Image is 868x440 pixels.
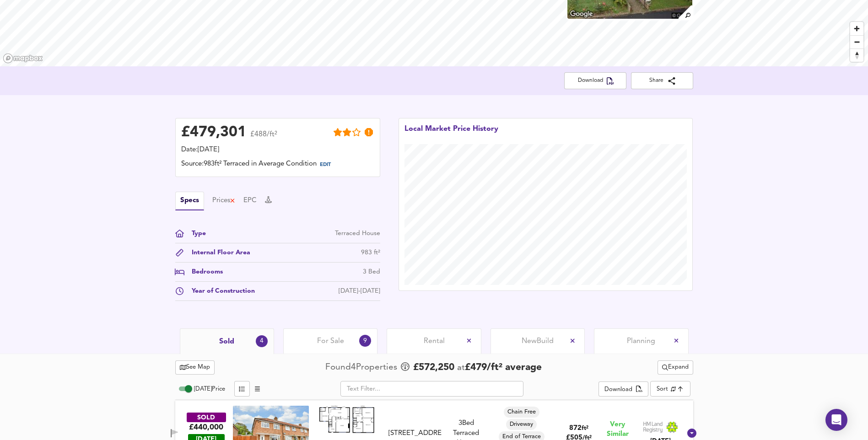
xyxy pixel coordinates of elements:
[650,381,690,397] div: Sort
[598,381,648,397] div: split button
[339,286,380,296] div: [DATE]-[DATE]
[187,413,226,422] div: SOLD
[631,72,693,89] button: Share
[388,429,442,438] div: [STREET_ADDRESS]
[504,408,539,416] span: Chain Free
[250,131,277,144] span: £488/ft²
[582,425,588,431] span: ft²
[850,48,863,62] button: Reset bearing to north
[184,248,250,258] div: Internal Floor Area
[598,381,648,397] button: Download
[522,336,554,346] span: New Build
[325,361,399,374] div: Found 4 Propert ies
[465,363,542,372] span: £ 479 / ft² average
[607,420,629,439] span: Very Similar
[571,76,619,86] span: Download
[604,385,632,395] div: Download
[181,126,246,140] div: £ 479,301
[319,406,374,433] img: Floorplan
[189,422,223,432] div: £440,000
[662,362,689,373] span: Expand
[361,248,380,258] div: 983 ft²
[212,196,236,206] button: Prices
[219,337,234,347] span: Sold
[564,72,626,89] button: Download
[658,360,693,375] button: Expand
[677,4,693,20] img: search
[627,336,655,346] span: Planning
[3,53,43,64] a: Mapbox homepage
[363,267,380,277] div: 3 Bed
[175,192,204,210] button: Specs
[643,421,679,433] img: Land Registry
[181,159,374,171] div: Source: 983ft² Terraced in Average Condition
[385,429,445,438] div: 128 Maylands Drive, DA14 4RL
[457,364,465,372] span: at
[335,229,380,238] div: Terraced House
[340,381,523,397] input: Text Filter...
[506,419,537,430] div: Driveway
[404,124,498,144] div: Local Market Price History
[317,336,344,346] span: For Sale
[359,335,371,347] div: 9
[657,385,668,393] div: Sort
[506,420,537,429] span: Driveway
[256,335,268,347] div: 4
[184,229,206,238] div: Type
[413,361,454,375] span: £ 572,250
[181,145,374,155] div: Date: [DATE]
[175,360,215,375] button: See Map
[194,386,225,392] span: [DATE] Price
[320,162,331,167] span: EDIT
[184,286,255,296] div: Year of Construction
[686,428,697,439] svg: Show Details
[424,336,445,346] span: Rental
[638,76,686,86] span: Share
[180,362,210,373] span: See Map
[504,407,539,418] div: Chain Free
[825,409,847,431] div: Open Intercom Messenger
[569,425,582,432] span: 872
[850,35,863,48] button: Zoom out
[184,267,223,277] div: Bedrooms
[243,196,257,206] button: EPC
[658,360,693,375] div: split button
[850,22,863,35] button: Zoom in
